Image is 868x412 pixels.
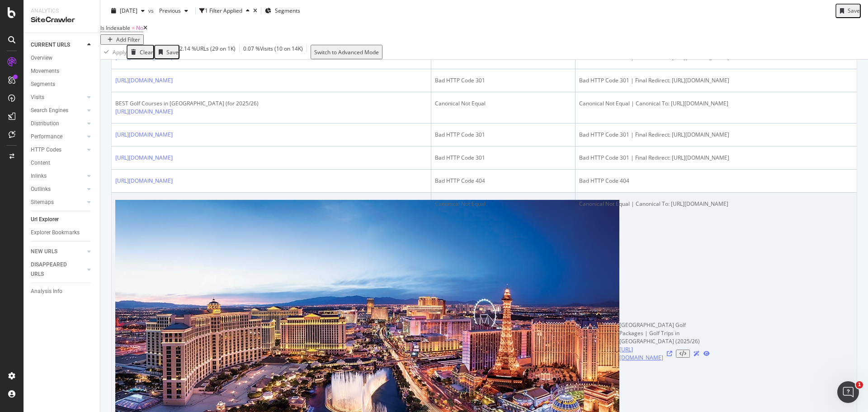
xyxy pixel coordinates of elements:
[31,228,80,237] div: Explorer Bookmarks
[31,247,57,256] div: NEW URLS
[619,321,710,346] div: [GEOGRAPHIC_DATA] Golf Packages | Golf Trips in [GEOGRAPHIC_DATA] (2025/26)
[31,247,85,256] a: NEW URLS
[31,185,51,194] div: Outlinks
[31,215,59,224] div: Url Explorer
[265,4,300,18] button: Segments
[837,381,859,403] iframe: Intercom live chat
[31,171,85,181] a: Inlinks
[132,24,135,32] span: =
[31,198,54,207] div: Sitemaps
[435,99,571,108] div: Canonical Not Equal
[579,154,853,162] div: Bad HTTP Code 301 | Final Redirect: [URL][DOMAIN_NAME]
[31,228,94,237] a: Explorer Bookmarks
[31,119,59,128] div: Distribution
[435,154,571,162] div: Bad HTTP Code 301
[435,177,571,185] div: Bad HTTP Code 404
[148,7,156,14] span: vs
[253,8,257,14] div: times
[31,15,93,25] div: SiteCrawler
[693,350,700,358] a: AI Url Details
[115,76,173,85] a: [URL][DOMAIN_NAME]
[31,132,85,142] a: Performance
[31,198,85,207] a: Sitemaps
[856,381,863,388] span: 1
[154,45,179,59] button: Save
[115,131,173,139] a: [URL][DOMAIN_NAME]
[31,287,94,296] a: Analysis Info
[31,215,94,224] a: Url Explorer
[31,7,93,15] div: Analytics
[31,287,62,296] div: Analysis Info
[31,106,85,115] a: Search Engines
[31,80,55,89] div: Segments
[115,108,173,116] a: [URL][DOMAIN_NAME]
[667,351,672,356] a: Visit Online Page
[314,48,379,56] div: Switch to Advanced Mode
[31,132,62,142] div: Performance
[31,80,94,89] a: Segments
[127,45,154,59] button: Clear
[116,36,140,43] div: Add Filter
[31,40,70,50] div: CURRENT URLS
[435,200,571,208] div: Canonical Not Equal
[435,76,571,85] div: Bad HTTP Code 301
[31,40,85,50] a: CURRENT URLS
[31,106,68,115] div: Search Engines
[120,7,137,14] span: 2025 Aug. 10th
[166,48,179,56] div: Save
[676,350,690,358] button: View HTML Source
[31,171,47,181] div: Inlinks
[113,48,127,56] div: Apply
[703,350,710,358] a: URL Inspection
[275,7,300,14] span: Segments
[108,4,148,18] button: [DATE]
[31,185,85,194] a: Outlinks
[100,24,130,32] span: Is Indexable
[579,99,853,108] div: Canonical Not Equal | Canonical To: [URL][DOMAIN_NAME]
[311,45,382,59] button: Switch to Advanced Mode
[31,66,59,76] div: Movements
[156,4,192,18] button: Previous
[31,158,50,168] div: Content
[31,93,85,102] a: Visits
[31,53,94,63] a: Overview
[835,4,861,18] button: Save
[31,260,85,279] a: DISAPPEARED URLS
[243,45,303,59] div: 0.07 % Visits ( 10 on 14K )
[31,260,76,279] div: DISAPPEARED URLS
[435,131,571,139] div: Bad HTTP Code 301
[199,4,253,18] button: 1 Filter Applied
[100,45,127,59] button: Apply
[579,177,853,185] div: Bad HTTP Code 404
[579,131,853,139] div: Bad HTTP Code 301 | Final Redirect: [URL][DOMAIN_NAME]
[115,99,259,108] div: BEST Golf Courses in [GEOGRAPHIC_DATA] (for 2025/26)
[156,7,181,14] span: Previous
[31,119,85,128] a: Distribution
[31,158,94,168] a: Content
[31,145,61,155] div: HTTP Codes
[579,76,853,85] div: Bad HTTP Code 301 | Final Redirect: [URL][DOMAIN_NAME]
[100,34,144,45] button: Add Filter
[31,93,44,102] div: Visits
[31,53,52,63] div: Overview
[848,7,860,14] div: Save
[115,154,173,162] a: [URL][DOMAIN_NAME]
[115,177,173,185] a: [URL][DOMAIN_NAME]
[31,66,94,76] a: Movements
[619,346,663,362] a: [URL][DOMAIN_NAME]
[205,7,242,14] div: 1 Filter Applied
[140,48,153,56] div: Clear
[136,24,143,32] span: No
[579,200,853,208] div: Canonical Not Equal | Canonical To: [URL][DOMAIN_NAME]
[179,45,236,59] div: 2.14 % URLs ( 29 on 1K )
[31,145,85,155] a: HTTP Codes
